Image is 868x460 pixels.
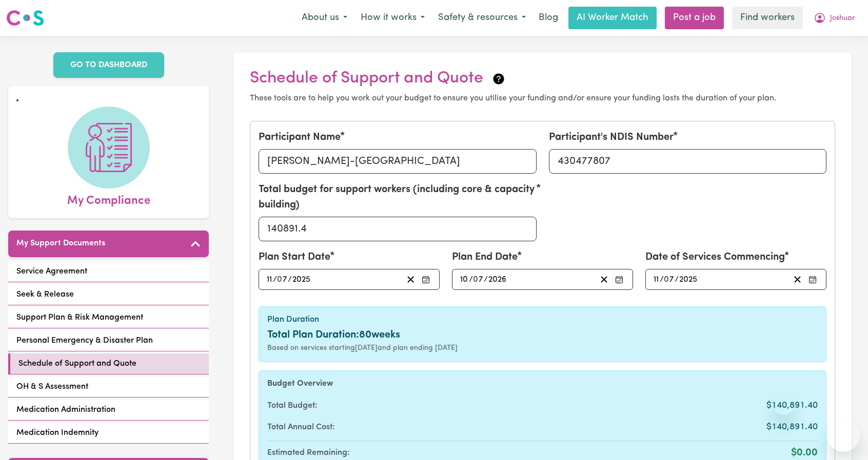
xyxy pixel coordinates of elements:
[16,288,74,301] span: Seek & Release
[460,273,469,286] input: --
[16,311,143,324] span: Support Plan & Risk Management
[665,7,724,29] a: Post a job
[278,273,288,286] input: --
[766,421,818,434] span: $140,891.40
[16,239,105,248] h5: My Support Documents
[8,330,209,351] a: Personal Emergency & Disaster Plan
[664,276,669,284] span: 0
[8,231,209,257] button: My Support Documents
[549,130,674,145] label: Participant's NDIS Number
[679,273,698,286] input: ----
[267,447,349,459] span: Estimated Remaining:
[473,276,478,284] span: 0
[484,275,488,284] span: /
[277,276,282,284] span: 0
[16,107,201,210] a: My Compliance
[250,69,835,88] h2: Schedule of Support and Quote
[267,315,818,325] h6: Plan Duration
[259,182,537,213] label: Total budget for support workers (including core & capacity building)
[8,307,209,328] a: Support Plan & Risk Management
[16,265,87,278] span: Service Agreement
[827,419,860,452] iframe: Button to launch messaging window
[295,7,354,29] button: About us
[259,130,341,145] label: Participant Name
[807,7,862,29] button: My Account
[18,358,136,370] span: Schedule of Support and Quote
[267,327,818,343] div: Total Plan Duration: 80 weeks
[8,284,209,305] a: Seek & Release
[8,353,209,374] a: Schedule of Support and Quote
[474,273,484,286] input: --
[675,275,679,284] span: /
[16,334,153,347] span: Personal Emergency & Disaster Plan
[8,423,209,444] a: Medication Indemnity
[653,273,660,286] input: --
[8,377,209,398] a: OH & S Assessment
[488,273,507,286] input: ----
[53,52,164,78] a: GO TO DASHBOARD
[660,275,664,284] span: /
[8,400,209,421] a: Medication Administration
[452,249,518,265] label: Plan End Date
[267,343,818,353] div: Based on services starting [DATE] and plan ending [DATE]
[664,273,675,286] input: --
[267,400,317,412] span: Total Budget:
[732,7,803,29] a: Find workers
[16,404,115,416] span: Medication Administration
[273,275,277,284] span: /
[16,427,98,439] span: Medication Indemnity
[292,273,311,286] input: ----
[645,249,785,265] label: Date of Services Commencing
[568,7,657,29] a: AI Worker Match
[766,399,818,412] span: $140,891.40
[267,379,818,389] h6: Budget Overview
[469,275,473,284] span: /
[288,275,292,284] span: /
[250,92,835,104] p: These tools are to help you work out your budget to ensure you utilise your funding and/or ensure...
[259,249,330,265] label: Plan Start Date
[266,273,273,286] input: --
[6,9,44,27] img: Careseekers logo
[267,421,334,433] span: Total Annual Cost:
[830,13,855,24] span: Joshuar
[431,7,532,29] button: Safety & resources
[774,394,794,415] iframe: Close message
[532,7,564,29] a: Blog
[16,381,88,393] span: OH & S Assessment
[67,189,150,210] span: My Compliance
[8,261,209,282] a: Service Agreement
[6,6,44,30] a: Careseekers logo
[354,7,431,29] button: How it works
